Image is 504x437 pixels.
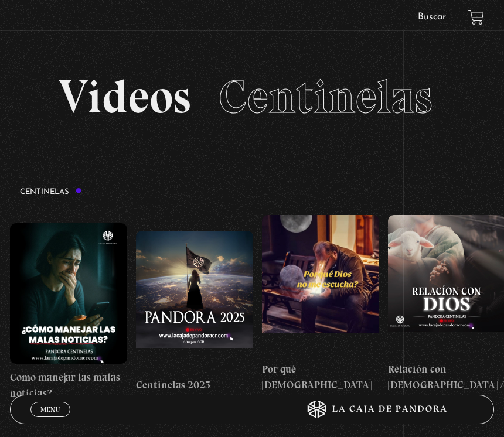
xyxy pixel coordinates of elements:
a: View your shopping cart [468,9,484,25]
a: Centinelas 2025 [136,207,253,417]
span: Menu [40,406,60,413]
h3: Centinelas [20,187,82,196]
h2: Videos [59,73,446,120]
a: Por qué [DEMOGRAPHIC_DATA] no me escucha [262,207,379,417]
h4: Como manejar las malas noticias? [10,370,127,401]
h4: Centinelas 2025 [136,377,253,393]
h4: Por qué [DEMOGRAPHIC_DATA] no me escucha [262,361,379,409]
a: Como manejar las malas noticias? [10,207,127,417]
a: Buscar [418,12,446,22]
span: Cerrar [36,415,64,424]
span: Centinelas [219,69,433,125]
